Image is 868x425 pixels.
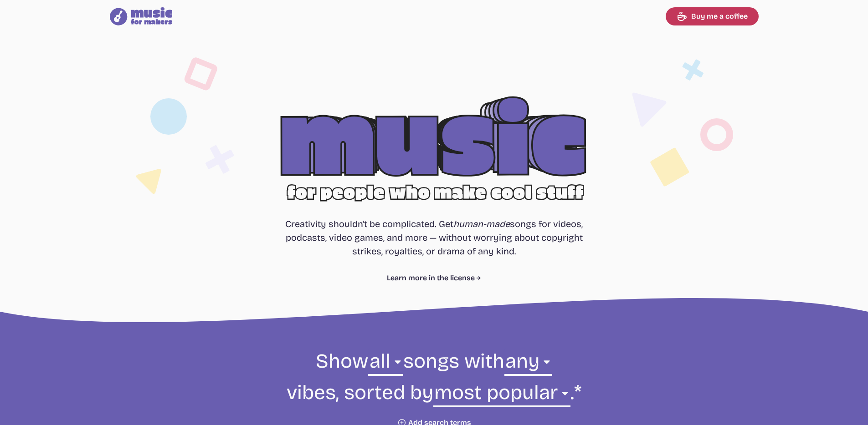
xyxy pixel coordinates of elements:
[453,218,510,229] i: human-made
[387,273,481,283] a: Learn more in the license
[368,348,403,379] select: genre
[433,379,570,411] select: sorting
[666,7,759,25] a: Buy me a coffee
[285,217,583,258] p: Creativity shouldn't be complicated. Get songs for videos, podcasts, video games, and more — with...
[504,348,552,379] select: vibe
